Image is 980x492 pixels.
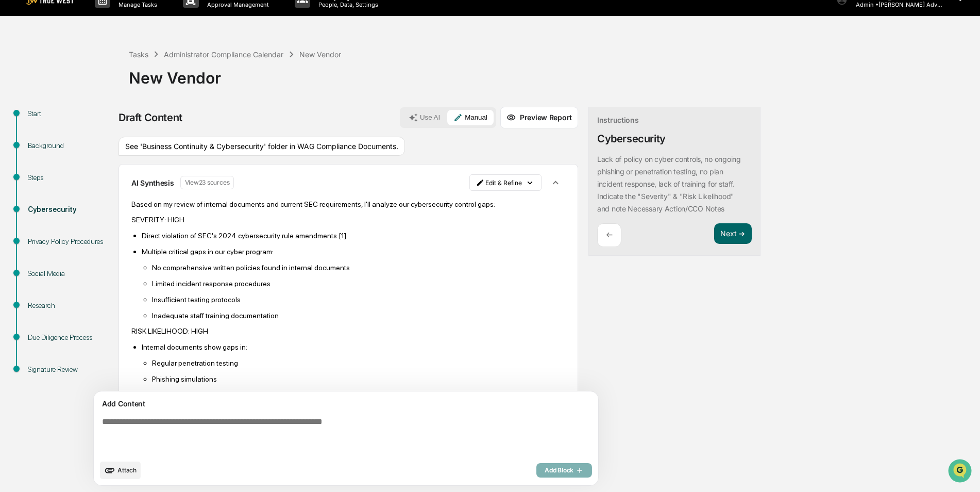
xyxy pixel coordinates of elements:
[131,200,565,208] p: Based on my review of internal documents and current SEC requirements, I'll analyze our cybersecu...
[21,150,65,160] span: Data Lookup
[10,79,29,97] img: 1746055101610-c473b297-6a78-478c-a979-82029cc54cd1
[119,137,405,156] div: See 'Business Continuity & Cybersecurity' folder in WAG Compliance Documents.
[142,343,565,351] p: Internal documents show gaps in:
[299,50,341,59] div: New Vendor
[500,107,578,128] button: Preview Report
[152,296,565,304] p: Insufficient testing protocols
[103,175,125,183] span: Pylon
[75,131,83,139] div: 🗄️
[152,359,565,367] p: Regular penetration testing
[129,50,148,59] div: Tasks
[947,458,975,486] iframe: Open customer support
[6,145,69,164] a: 🔎Data Lookup
[131,178,174,187] p: AI Synthesis
[142,248,565,256] p: Multiple critical gaps in our cyber program:
[402,110,446,125] button: Use AI
[175,82,188,94] button: Start new chat
[152,264,565,272] p: No comprehensive written policies found in internal documents
[28,140,112,151] div: Background
[10,151,19,159] div: 🔎
[35,79,169,89] div: Start new chat
[71,126,132,144] a: 🗄️Attestations
[129,60,975,87] div: New Vendor
[28,236,112,247] div: Privacy Policy Procedures
[73,174,125,183] a: Powered byPylon
[310,1,383,8] p: People, Data, Settings
[100,462,141,479] button: upload document
[119,111,182,124] div: Draft Content
[597,116,639,124] div: Instructions
[21,130,66,140] span: Preclearance
[469,174,542,191] button: Edit & Refine
[199,1,274,8] p: Approval Management
[152,311,565,320] p: Inadequate staff training documentation
[100,398,592,410] div: Add Content
[164,50,283,59] div: Administrator Compliance Calendar
[10,131,19,139] div: 🖐️
[28,300,112,311] div: Research
[6,126,71,144] a: 🖐️Preclearance
[117,466,137,474] span: Attach
[152,280,565,288] p: Limited incident response procedures
[131,216,565,224] p: SEVERITY: HIGH
[35,89,130,97] div: We're available if you need us!
[597,133,666,145] div: Cybersecurity
[597,155,741,213] p: Lack of policy on cyber controls, no ongoing phishing or penetration testing, no plan incident re...
[848,1,943,8] p: Admin • [PERSON_NAME] Advisory Group
[152,375,565,383] p: Phishing simulations
[28,172,112,183] div: Steps
[28,268,112,279] div: Social Media
[28,364,112,375] div: Signature Review
[131,327,565,335] p: RISK LIKELIHOOD: HIGH
[110,1,162,8] p: Manage Tasks
[28,204,112,215] div: Cybersecurity
[28,108,112,119] div: Start
[85,130,128,140] span: Attestations
[28,332,112,343] div: Due Diligence Process
[447,110,494,125] button: Manual
[10,22,188,38] p: How can we help?
[714,223,752,244] button: Next ➔
[180,176,234,189] button: View23 sources
[606,230,613,240] p: ←
[142,232,565,240] p: Direct violation of SEC's 2024 cybersecurity rule amendments [1]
